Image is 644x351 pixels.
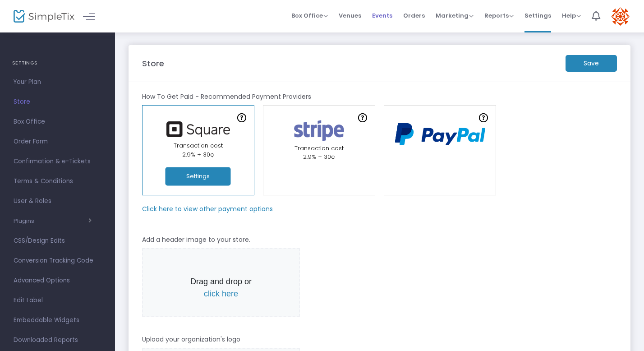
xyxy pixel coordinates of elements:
img: PayPal Logo [391,118,490,150]
m-panel-subtitle: Add a header image to your store. [142,235,250,245]
button: Plugins [14,217,92,225]
span: Edit Label [14,295,101,306]
h4: SETTINGS [12,54,103,72]
span: CSS/Design Edits [14,235,101,247]
m-panel-subtitle: Click here to view other payment options [142,204,273,214]
m-button: Save [566,55,617,72]
m-panel-subtitle: How To Get Paid - Recommended Payment Providers [142,92,311,102]
img: square.png [162,121,234,137]
img: stripe.png [289,118,350,143]
img: question-mark [479,113,488,122]
span: Settings [524,4,551,27]
span: Events [372,4,392,27]
span: Terms & Conditions [14,175,101,187]
span: Transaction cost [294,144,344,152]
span: Embeddable Widgets [14,314,101,326]
span: Conversion Tracking Code [14,255,101,267]
m-panel-title: Store [142,57,164,69]
span: Box Office [291,11,328,20]
span: 2.9% + 30¢ [182,150,214,159]
span: click here [204,289,238,298]
span: Store [14,96,101,108]
img: question-mark [237,113,246,122]
span: Orders [403,4,425,27]
span: 2.9% + 30¢ [303,152,335,161]
span: Transaction cost [174,141,223,150]
p: Drag and drop or [184,276,258,300]
span: Advanced Options [14,275,101,286]
span: User & Roles [14,195,101,207]
span: Your Plan [14,76,101,88]
span: Marketing [436,11,474,20]
span: Box Office [14,116,101,128]
img: question-mark [358,113,367,122]
span: Reports [484,11,514,20]
span: Venues [339,4,361,27]
span: Confirmation & e-Tickets [14,156,101,167]
m-panel-subtitle: Upload your organization's logo [142,335,240,344]
button: Settings [166,167,231,186]
span: Order Form [14,136,101,148]
span: Downloaded Reports [14,334,101,346]
span: Help [562,11,581,20]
